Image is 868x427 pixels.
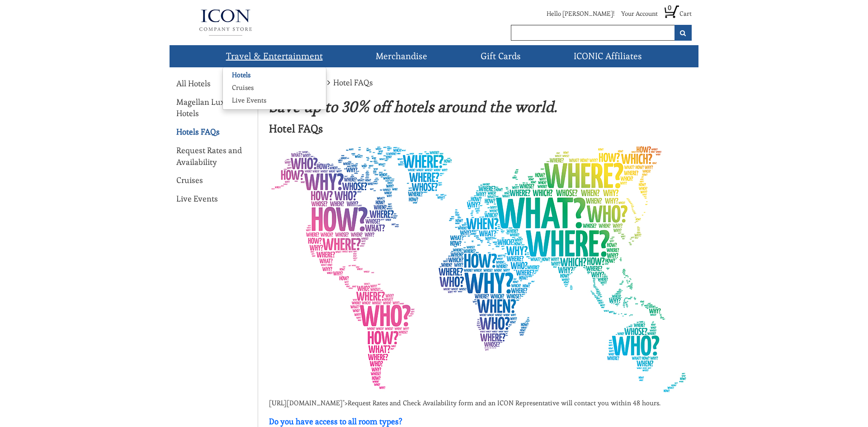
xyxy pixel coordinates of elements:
[176,145,251,168] a: Request Rates and Availability
[665,9,692,18] a: 0 Cart
[264,98,692,116] div: Save up to 30% off hotels around the world.
[223,96,275,105] a: Live Events
[570,45,646,67] a: ICONIC Affiliates
[176,193,218,205] a: Live Events
[540,9,614,23] li: Hello [PERSON_NAME]!
[325,77,373,89] li: Hotel FAQs
[477,45,524,67] a: Gift Cards
[176,126,220,138] a: Hotels FAQs
[222,45,326,67] a: Travel & Entertainment
[176,96,251,119] a: Magellan Luxury Hotels
[269,416,402,427] strong: Do you have access to all room types?
[223,83,263,92] a: Cruises
[176,78,211,89] a: All Hotels
[269,105,692,135] h2: Hotel FAQs
[621,9,658,18] a: Your Account
[176,174,203,186] a: Cruises
[372,45,431,67] a: Merchandise
[223,70,259,80] a: Hotels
